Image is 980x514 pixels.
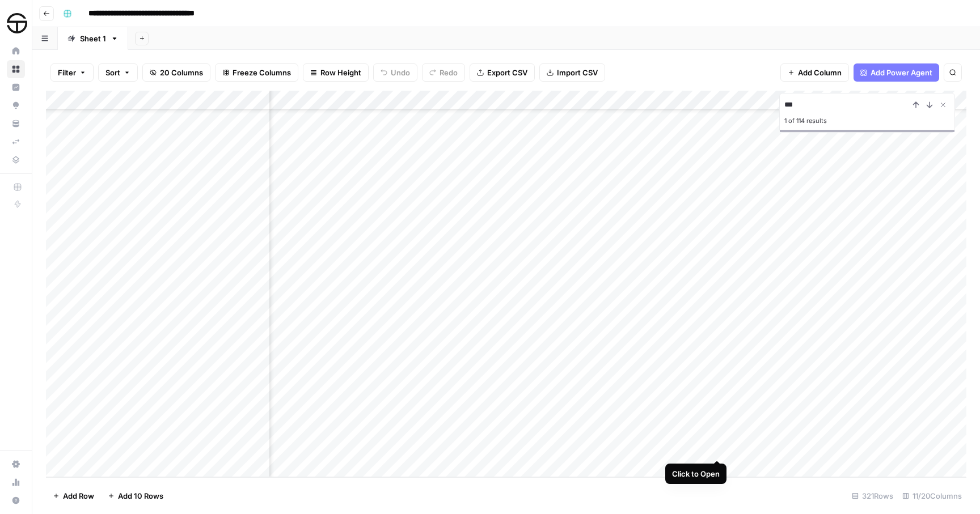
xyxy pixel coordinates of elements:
div: 11/20 Columns [898,487,966,505]
span: Undo [391,67,410,78]
button: Add 10 Rows [101,487,170,505]
button: Freeze Columns [215,63,298,82]
span: Filter [58,67,76,78]
button: Add Power Agent [854,63,939,82]
button: Row Height [303,63,369,82]
span: Add 10 Rows [118,490,163,502]
a: Usage [7,473,25,491]
button: Help + Support [7,491,25,509]
a: Your Data [7,114,25,133]
button: Add Row [46,487,101,505]
button: Import CSV [539,63,605,82]
a: Insights [7,78,25,96]
span: Import CSV [557,67,598,78]
span: Freeze Columns [233,67,291,78]
span: Add Row [63,490,94,502]
a: Home [7,42,25,60]
div: Sheet 1 [80,33,106,44]
a: Opportunities [7,96,25,114]
span: Export CSV [487,67,527,78]
div: Click to Open [672,468,720,479]
span: Sort [105,67,120,78]
button: Redo [422,63,465,82]
div: 1 of 114 results [784,114,950,128]
a: Syncs [7,133,25,151]
button: Undo [373,63,417,82]
a: Sheet 1 [58,27,128,50]
span: Redo [440,67,458,78]
a: Browse [7,60,25,78]
button: Close Search [936,98,950,112]
button: Next Result [923,98,936,112]
span: Add Power Agent [871,67,932,78]
button: Previous Result [909,98,923,112]
span: 20 Columns [160,67,203,78]
button: Export CSV [470,63,535,82]
button: Filter [50,63,94,82]
img: SimpleTire Logo [7,13,27,33]
span: Add Column [798,67,842,78]
button: Add Column [780,63,849,82]
button: Sort [98,63,138,82]
button: Workspace: SimpleTire [7,9,25,37]
a: Settings [7,455,25,473]
span: Row Height [320,67,361,78]
a: Data Library [7,151,25,169]
div: 321 Rows [847,487,898,505]
button: 20 Columns [142,63,210,82]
